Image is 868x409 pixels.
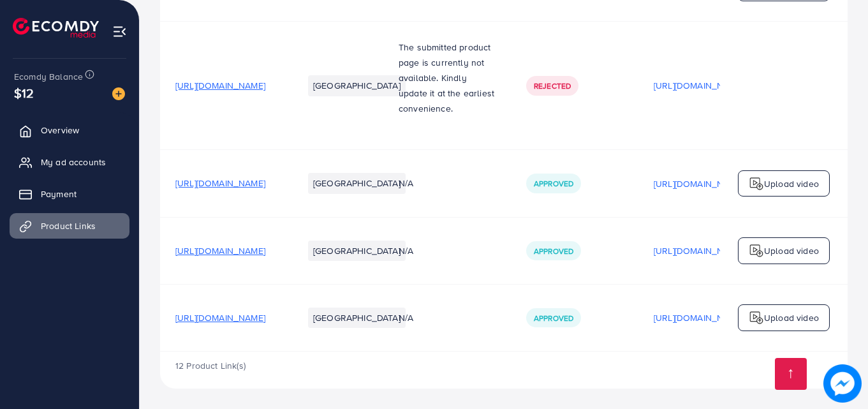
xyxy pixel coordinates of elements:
[534,178,573,189] span: Approved
[654,176,744,191] p: [URL][DOMAIN_NAME]
[534,246,573,257] span: Approved
[399,177,413,190] span: N/A
[10,149,129,175] a: My ad accounts
[175,244,265,257] span: [URL][DOMAIN_NAME]
[112,24,127,39] img: menu
[399,311,413,324] span: N/A
[823,364,862,403] img: image
[41,188,77,200] span: Payment
[41,156,106,168] span: My ad accounts
[41,219,96,232] span: Product Links
[10,181,129,207] a: Payment
[13,82,35,103] span: $12
[308,308,406,328] li: [GEOGRAPHIC_DATA]
[764,243,819,258] p: Upload video
[10,213,129,239] a: Product Links
[175,311,265,324] span: [URL][DOMAIN_NAME]
[654,310,744,325] p: [URL][DOMAIN_NAME]
[175,177,265,190] span: [URL][DOMAIN_NAME]
[175,359,246,372] span: 12 Product Link(s)
[399,244,413,257] span: N/A
[534,313,573,323] span: Approved
[654,243,744,258] p: [URL][DOMAIN_NAME]
[175,79,265,92] span: [URL][DOMAIN_NAME]
[654,78,744,93] p: [URL][DOMAIN_NAME]
[10,117,129,143] a: Overview
[764,176,819,191] p: Upload video
[749,243,764,258] img: logo
[308,241,406,261] li: [GEOGRAPHIC_DATA]
[749,176,764,191] img: logo
[41,124,79,137] span: Overview
[13,18,99,38] img: logo
[534,80,571,91] span: Rejected
[308,75,406,96] li: [GEOGRAPHIC_DATA]
[749,310,764,325] img: logo
[14,70,83,83] span: Ecomdy Balance
[308,173,406,193] li: [GEOGRAPHIC_DATA]
[112,87,125,100] img: image
[399,40,496,116] p: The submitted product page is currently not available. Kindly update it at the earliest convenience.
[764,310,819,325] p: Upload video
